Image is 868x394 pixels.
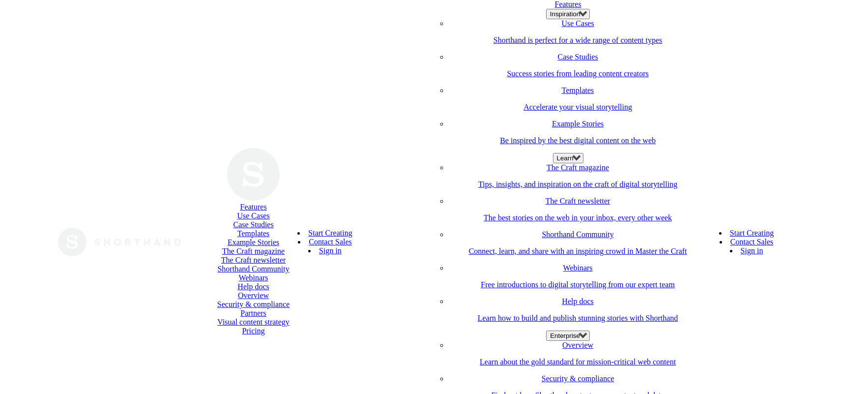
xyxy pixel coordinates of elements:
[217,300,290,308] a: Security & compliance
[448,180,707,189] p: Tips, insights, and inspiration on the craft of digital storytelling
[448,358,707,366] p: Learn about the gold standard for mission-critical web content
[308,229,352,237] a: Start Creating
[553,153,583,163] button: Learn
[237,282,269,291] a: Help docs
[217,318,289,326] a: Visual content strategy
[448,86,707,112] a: TemplatesAccelerate your visual storytelling
[448,213,707,222] p: The best stories on the web in your inbox, every other week
[240,203,266,211] a: Features
[238,291,269,300] a: Overview
[448,314,707,323] p: Learn how to build and publish stunning stories with Shorthand
[448,264,707,289] a: WebinarsFree introductions to digital storytelling from our expert team
[239,273,268,282] a: Webinars
[228,238,279,246] a: Example Stories
[546,331,590,341] button: Enterprise
[448,230,707,256] a: Shorthand CommunityConnect, learn, and share with an inspiring crowd in Master the Craft
[221,256,286,264] a: The Craft newsletter
[448,19,707,45] a: Use CasesShorthand is perfect for a wide range of content types
[730,238,774,246] a: Contact Sales
[448,36,707,45] p: Shorthand is perfect for a wide range of content types
[233,220,273,229] a: Case Studies
[448,120,707,145] a: Example StoriesBe inspired by the best digital content on the web
[448,341,707,366] a: OverviewLearn about the gold standard for mission-critical web content
[448,197,707,222] a: The Craft newsletterThe best stories on the web in your inbox, every other week
[227,148,280,201] img: Shorthand Logo
[741,246,763,255] a: Sign in
[222,247,285,255] a: The Craft magazine
[237,212,269,220] a: Use Cases
[448,163,707,189] a: The Craft magazineTips, insights, and inspiration on the craft of digital storytelling
[448,53,707,78] a: Case StudiesSuccess stories from leading content creators
[448,136,707,145] p: Be inspired by the best digital content on the web
[309,238,352,246] a: Contact Sales
[448,69,707,78] p: Success stories from leading content creators
[240,309,266,317] a: Partners
[546,9,590,19] button: Inspiration
[58,227,181,257] img: The Craft
[448,297,707,323] a: Help docsLearn how to build and publish stunning stories with Shorthand
[217,265,289,273] a: Shorthand Community
[242,327,264,335] a: Pricing
[448,247,707,256] p: Connect, learn, and share with an inspiring crowd in Master the Craft
[730,229,774,237] a: Start Creating
[237,229,270,238] a: Templates
[448,103,707,112] p: Accelerate your visual storytelling
[448,280,707,289] p: Free introductions to digital storytelling from our expert team
[319,246,342,255] a: Sign in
